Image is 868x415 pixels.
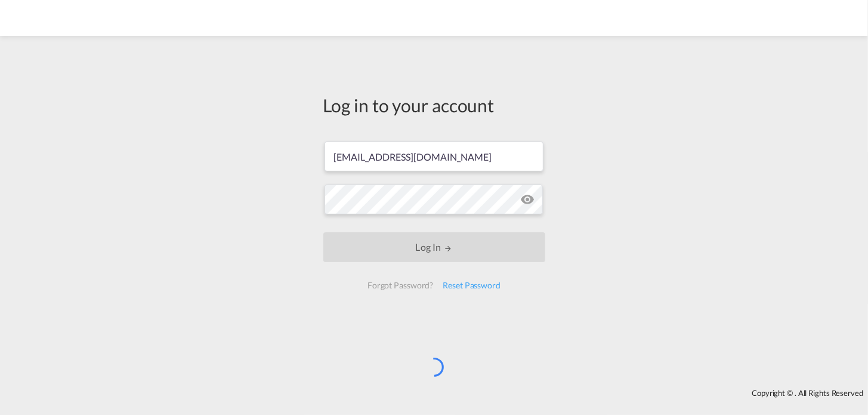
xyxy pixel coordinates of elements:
input: Enter email/phone number [325,142,543,171]
button: LOGIN [323,232,545,262]
div: Forgot Password? [363,275,438,296]
md-icon: icon-eye-off [520,192,535,207]
div: Reset Password [438,275,505,296]
div: Log in to your account [323,93,545,118]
